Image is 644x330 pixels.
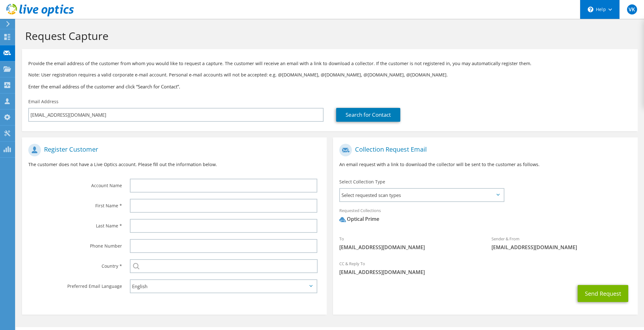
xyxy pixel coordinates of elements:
[333,257,638,279] div: CC & Reply To
[28,199,122,209] label: First Name *
[28,60,631,67] p: Provide the email address of the customer from whom you would like to request a capture. The cust...
[339,269,631,276] span: [EMAIL_ADDRESS][DOMAIN_NAME]
[28,161,320,168] p: The customer does not have a Live Optics account. Please fill out the information below.
[339,215,379,223] div: Optical Prime
[28,144,317,156] h1: Register Customer
[28,259,122,269] label: Country *
[339,179,385,185] label: Select Collection Type
[28,279,122,289] label: Preferred Email Language
[28,219,122,229] label: Last Name *
[485,232,637,254] div: Sender & From
[578,285,628,302] button: Send Request
[340,189,503,201] span: Select requested scan types
[588,7,593,12] svg: \n
[28,98,58,105] label: Email Address
[28,239,122,249] label: Phone Number
[333,204,638,229] div: Requested Collections
[339,244,479,251] span: [EMAIL_ADDRESS][DOMAIN_NAME]
[28,83,631,90] h3: Enter the email address of the customer and click “Search for Contact”.
[333,232,485,254] div: To
[28,179,122,189] label: Account Name
[339,144,628,156] h1: Collection Request Email
[28,71,631,78] p: Note: User registration requires a valid corporate e-mail account. Personal e-mail accounts will ...
[339,161,631,168] p: An email request with a link to download the collector will be sent to the customer as follows.
[25,29,631,42] h1: Request Capture
[627,4,637,14] span: VK
[336,108,400,122] a: Search for Contact
[491,244,631,251] span: [EMAIL_ADDRESS][DOMAIN_NAME]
